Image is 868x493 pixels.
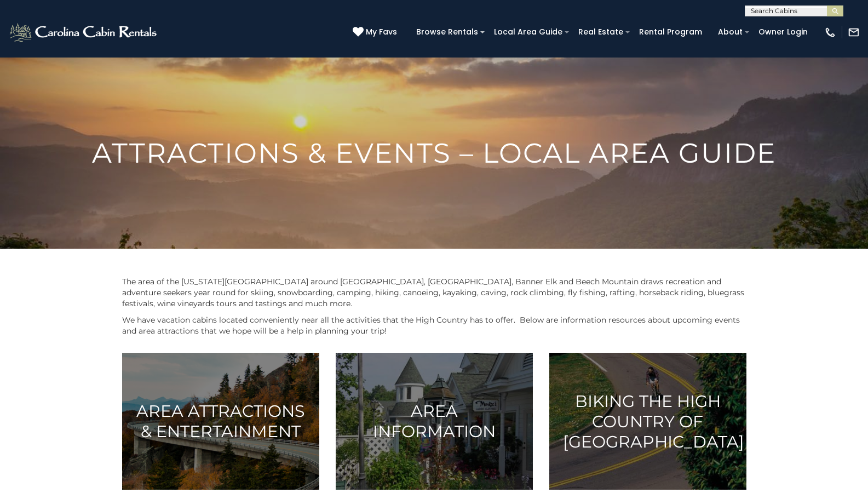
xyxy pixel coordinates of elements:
[8,21,160,43] img: White-1-2.png
[712,24,748,41] a: About
[563,391,733,452] h3: Biking the High Country of [GEOGRAPHIC_DATA]
[549,353,746,490] a: Biking the High Country of [GEOGRAPHIC_DATA]
[634,24,708,41] a: Rental Program
[136,401,306,442] h3: Area Attractions & Entertainment
[753,24,813,41] a: Owner Login
[353,26,400,38] a: My Favs
[848,26,860,38] img: mail-regular-white.png
[122,353,319,490] a: Area Attractions & Entertainment
[366,26,397,38] span: My Favs
[824,26,836,38] img: phone-regular-white.png
[573,24,629,41] a: Real Estate
[336,353,533,490] a: Area Information
[411,24,484,41] a: Browse Rentals
[488,24,568,41] a: Local Area Guide
[349,401,519,442] h3: Area Information
[122,314,746,336] p: We have vacation cabins located conveniently near all the activities that the High Country has to...
[122,276,746,309] p: The area of the [US_STATE][GEOGRAPHIC_DATA] around [GEOGRAPHIC_DATA], [GEOGRAPHIC_DATA], Banner E...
